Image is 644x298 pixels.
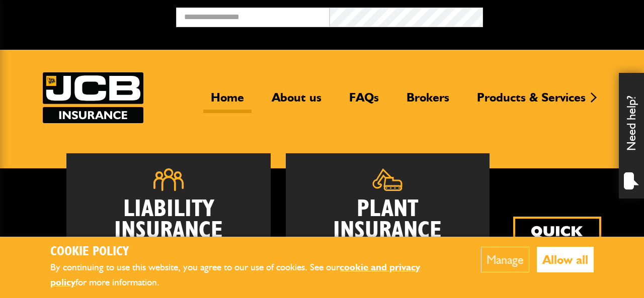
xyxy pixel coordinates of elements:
[50,260,450,290] p: By continuing to use this website, you agree to our use of cookies. See our for more information.
[301,198,475,242] h2: Plant Insurance
[203,90,252,113] a: Home
[481,247,529,272] button: Manage
[50,244,450,260] h2: Cookie Policy
[619,73,644,198] div: Need help?
[483,8,636,23] button: Broker Login
[43,72,143,123] img: JCB Insurance Services logo
[342,90,386,113] a: FAQs
[399,90,457,113] a: Brokers
[469,90,593,113] a: Products & Services
[43,72,143,123] a: JCB Insurance Services
[537,247,594,272] button: Allow all
[264,90,329,113] a: About us
[82,198,256,247] h2: Liability Insurance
